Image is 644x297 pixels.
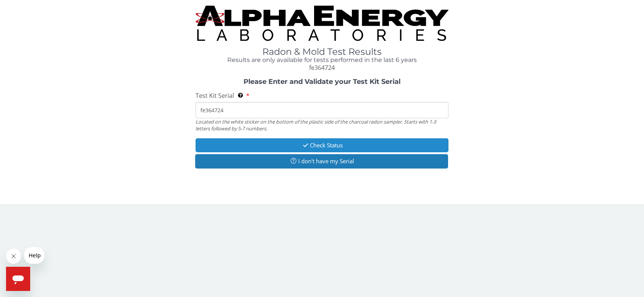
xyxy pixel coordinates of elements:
iframe: Message from company [24,247,44,264]
div: Located on the white sticker on the bottom of the plastic side of the charcoal radon sampler. Sta... [196,118,448,132]
h4: Results are only available for tests performed in the last 6 years [196,57,448,63]
img: TightCrop.jpg [196,6,448,41]
span: Test Kit Serial [196,91,234,100]
button: I don't have my Serial [195,154,448,168]
iframe: Close message [6,249,21,264]
iframe: Button to launch messaging window [6,267,30,291]
h1: Radon & Mold Test Results [196,47,448,57]
strong: Please Enter and Validate your Test Kit Serial [243,77,401,86]
span: fe364724 [309,63,335,72]
button: Check Status [196,138,448,152]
